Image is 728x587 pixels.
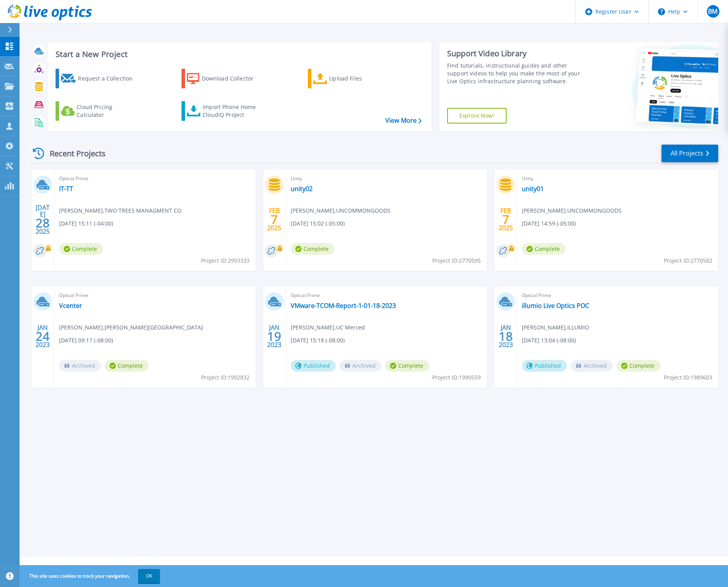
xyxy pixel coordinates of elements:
[498,322,513,351] div: JAN 2023
[522,360,567,372] span: Published
[522,291,714,300] span: Optical Prime
[56,101,143,121] a: Cloud Pricing Calculator
[182,69,269,88] a: Download Collector
[77,103,139,119] div: Cloud Pricing Calculator
[36,333,50,340] span: 24
[432,373,481,382] span: Project ID: 1990559
[498,205,513,234] div: FEB 2025
[201,373,250,382] span: Project ID: 1992832
[522,174,714,183] span: Unity
[267,322,282,351] div: JAN 2023
[59,336,113,345] span: [DATE] 09:17 (-08:00)
[36,220,50,226] span: 28
[291,219,345,228] span: [DATE] 15:02 (-05:00)
[291,243,334,255] span: Complete
[59,323,203,332] span: [PERSON_NAME] , [PERSON_NAME][GEOGRAPHIC_DATA]
[571,360,613,372] span: Archived
[202,71,264,86] div: Download Collector
[340,360,381,372] span: Archived
[522,206,622,215] span: [PERSON_NAME] , UNCOMMONGOODS
[502,216,509,223] span: 7
[267,205,282,234] div: FEB 2025
[522,243,566,255] span: Complete
[105,360,149,372] span: Complete
[271,216,278,223] span: 7
[78,71,140,86] div: Request a Collection
[522,323,589,332] span: [PERSON_NAME] , ILLUMIO
[308,69,395,88] a: Upload Files
[522,336,576,345] span: [DATE] 13:04 (-08:00)
[385,360,429,372] span: Complete
[59,302,82,310] a: Vcenter
[203,103,264,119] div: Import Phone Home CloudIQ Project
[522,219,576,228] span: [DATE] 14:59 (-05:00)
[291,360,336,372] span: Published
[708,8,717,14] span: BM
[59,174,251,183] span: Optical Prime
[291,323,365,332] span: [PERSON_NAME] , UC Merced
[432,256,481,265] span: Project ID: 2770595
[385,117,422,124] a: View More
[329,71,392,86] div: Upload Files
[59,360,101,372] span: Archived
[267,333,281,340] span: 19
[522,302,589,310] a: illumio Live Optics POC
[661,145,718,162] a: All Projects
[22,569,160,583] span: This site uses cookies to track your navigation.
[56,50,421,59] h3: Start a New Project
[59,243,103,255] span: Complete
[617,360,660,372] span: Complete
[59,291,251,300] span: Optical Prime
[291,206,390,215] span: [PERSON_NAME] , UNCOMMONGOODS
[56,69,143,88] a: Request a Collection
[447,48,589,59] div: Support Video Library
[59,219,113,228] span: [DATE] 15:11 (-04:00)
[201,256,250,265] span: Project ID: 2993333
[30,144,116,163] div: Recent Projects
[664,256,712,265] span: Project ID: 2770582
[291,302,396,310] a: VMware-TCOM-Report-1-01-18-2023
[291,174,482,183] span: Unity
[59,185,73,193] a: IT-TT
[664,373,712,382] span: Project ID: 1989603
[499,333,513,340] span: 18
[522,185,544,193] a: unity01
[291,336,345,345] span: [DATE] 15:18 (-08:00)
[59,206,182,215] span: [PERSON_NAME] , TWO TREES MANAGMENT CO
[35,205,50,234] div: [DATE] 2025
[447,108,507,123] a: Explore Now!
[447,62,589,85] div: Find tutorials, instructional guides and other support videos to help you make the most of your L...
[35,322,50,351] div: JAN 2023
[138,569,160,583] button: OK
[291,291,482,300] span: Optical Prime
[291,185,313,193] a: unity02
